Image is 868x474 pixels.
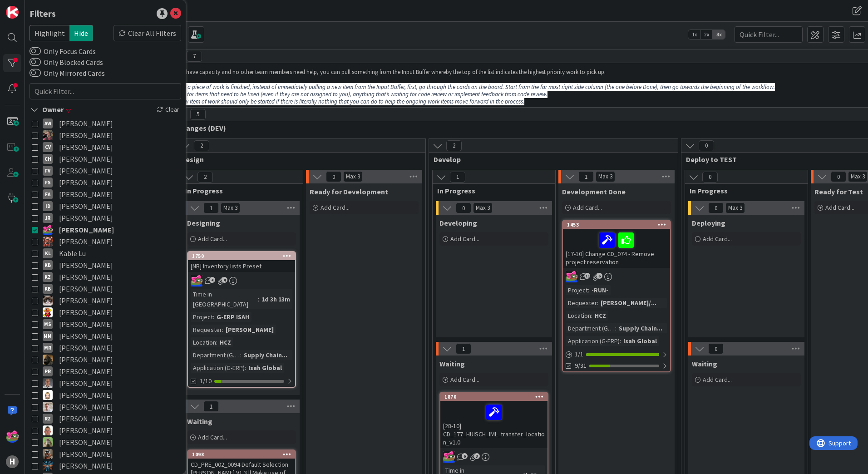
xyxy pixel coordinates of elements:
[197,172,213,183] span: 2
[43,154,53,164] div: CH
[59,247,86,259] span: Kable Lu
[32,129,179,141] button: BF [PERSON_NAME]
[32,460,179,472] button: WW [PERSON_NAME]
[188,260,295,272] div: [NB] Inventory lists Preset
[240,350,242,360] span: :
[59,283,113,295] span: [PERSON_NAME]
[191,350,240,360] div: Department (G-ERP)
[32,306,179,318] button: LC [PERSON_NAME]
[32,318,179,330] button: MS [PERSON_NAME]
[32,247,179,259] button: KL Kable Lu
[30,57,103,68] label: Only Blocked Cards
[32,413,179,425] button: RZ [PERSON_NAME]
[566,336,620,346] div: Application (G-ERP)
[310,187,388,196] span: Ready for Development
[32,165,179,177] button: Fv [PERSON_NAME]
[692,359,717,368] span: Waiting
[19,1,41,12] span: Support
[6,6,19,19] img: Visit kanbanzone.com
[59,425,113,436] span: [PERSON_NAME]
[187,218,220,227] span: Designing
[6,455,19,468] div: H
[591,311,592,321] span: :
[43,284,53,294] div: KB
[440,401,547,448] div: [28-10] CD_177_HUISCH_IML_transfer_location_v1.0
[198,235,227,243] span: Add Card...
[831,171,846,182] span: 0
[30,25,69,41] span: Highlight
[450,235,479,243] span: Add Card...
[59,413,113,425] span: [PERSON_NAME]
[191,325,222,335] div: Requester
[213,312,214,322] span: :
[59,295,113,306] span: [PERSON_NAME]
[222,277,227,283] span: 4
[43,437,53,447] img: TT
[32,436,179,448] button: TT [PERSON_NAME]
[30,46,96,57] label: Only Focus Cards
[462,453,468,459] span: 6
[191,312,213,322] div: Project
[43,213,53,223] div: JR
[43,166,53,176] div: Fv
[194,140,209,151] span: 2
[192,451,295,458] div: 1098
[59,354,113,365] span: [PERSON_NAME]
[30,7,56,20] div: Filters
[584,273,590,279] span: 11
[450,172,465,183] span: 1
[43,189,53,199] div: FA
[474,453,480,459] span: 3
[708,202,724,213] span: 0
[30,47,41,56] button: Only Focus Cards
[198,433,227,441] span: Add Card...
[258,294,259,304] span: :
[43,130,53,140] img: BF
[222,325,223,335] span: :
[456,343,471,354] span: 1
[174,83,775,91] em: Once a piece of work is finished, instead of immediately pulling a new item from the Input Buffer...
[43,307,53,317] img: LC
[59,141,113,153] span: [PERSON_NAME]
[32,224,179,236] button: JK [PERSON_NAME]
[43,461,53,471] img: WW
[214,312,252,322] div: G-ERP ISAH
[59,224,114,236] span: [PERSON_NAME]
[814,187,863,196] span: Ready for Test
[43,319,53,329] div: MS
[188,252,295,260] div: 1750
[440,393,547,401] div: 1870
[209,277,215,283] span: 4
[589,285,611,295] div: -RUN-
[440,393,547,448] div: 1870[28-10] CD_177_HUISCH_IML_transfer_location_v1.0
[32,259,179,271] button: KB [PERSON_NAME]
[246,363,284,373] div: Isah Global
[700,30,713,39] span: 2x
[476,206,490,210] div: Max 3
[188,252,295,272] div: 1750[NB] Inventory lists Preset
[174,98,524,105] em: A new item of work should only be started if there is literally nothing that you can do to help t...
[703,235,732,243] span: Add Card...
[444,394,547,400] div: 1870
[728,206,742,210] div: Max 3
[32,236,179,247] button: JK [PERSON_NAME]
[59,401,113,413] span: [PERSON_NAME]
[735,26,803,43] input: Quick Filter...
[566,298,597,308] div: Requester
[32,389,179,401] button: Rv [PERSON_NAME]
[217,337,233,347] div: HCZ
[59,271,113,283] span: [PERSON_NAME]
[32,365,179,377] button: PR [PERSON_NAME]
[563,349,670,360] div: 1/1
[59,389,113,401] span: [PERSON_NAME]
[43,260,53,270] div: KB
[32,118,179,129] button: AW [PERSON_NAME]
[439,218,477,227] span: Developing
[59,118,113,129] span: [PERSON_NAME]
[32,283,179,295] button: KB [PERSON_NAME]
[598,298,659,308] div: [PERSON_NAME]/...
[191,363,245,373] div: Application (G-ERP)
[566,311,591,321] div: Location
[326,171,341,182] span: 0
[43,449,53,459] img: VK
